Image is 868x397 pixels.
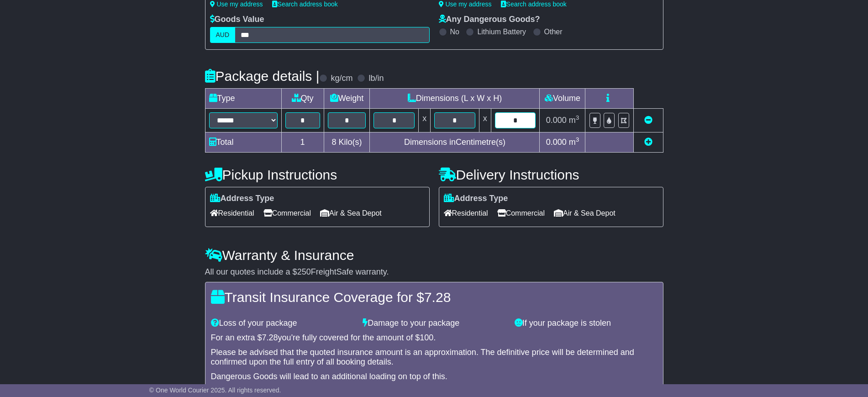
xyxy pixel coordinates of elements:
[281,89,324,109] td: Qty
[569,116,579,125] span: m
[544,27,563,36] label: Other
[210,206,254,220] span: Residential
[205,132,281,153] td: Total
[205,69,320,84] h4: Package details |
[272,0,338,8] a: Search address book
[540,89,585,109] td: Volume
[368,74,384,84] label: lb/in
[210,27,236,43] label: AUD
[644,116,652,125] a: Remove this item
[149,386,281,394] span: © One World Courier 2025. All rights reserved.
[358,318,510,328] div: Damage to your package
[450,27,459,36] label: No
[439,0,492,8] a: Use my address
[424,290,451,305] span: 7.28
[320,206,382,220] span: Air & Sea Depot
[444,206,488,220] span: Residential
[324,89,370,109] td: Weight
[370,132,540,153] td: Dimensions in Centimetre(s)
[546,138,567,147] span: 0.000
[497,206,545,220] span: Commercial
[281,132,324,153] td: 1
[510,318,662,328] div: If your package is stolen
[576,136,579,143] sup: 3
[205,167,430,182] h4: Pickup Instructions
[444,194,508,204] label: Address Type
[263,206,311,220] span: Commercial
[297,267,311,276] span: 250
[211,333,658,343] div: For an extra $ you're fully covered for the amount of $ .
[477,27,526,36] label: Lithium Battery
[210,0,263,8] a: Use my address
[644,138,652,147] a: Add new item
[439,167,663,182] h4: Delivery Instructions
[546,116,567,125] span: 0.000
[262,333,278,342] span: 7.28
[205,248,663,263] h4: Warranty & Insurance
[331,138,336,147] span: 8
[479,109,491,132] td: x
[501,0,567,8] a: Search address book
[210,15,264,25] label: Goods Value
[576,114,579,121] sup: 3
[569,138,579,147] span: m
[554,206,615,220] span: Air & Sea Depot
[210,194,274,204] label: Address Type
[419,109,431,132] td: x
[420,333,433,342] span: 100
[211,348,658,367] div: Please be advised that the quoted insurance amount is an approximation. The definitive price will...
[331,74,352,84] label: kg/cm
[370,89,540,109] td: Dimensions (L x W x H)
[439,15,540,25] label: Any Dangerous Goods?
[205,267,663,277] div: All our quotes include a $ FreightSafe warranty.
[206,318,358,328] div: Loss of your package
[211,372,658,382] div: Dangerous Goods will lead to an additional loading on top of this.
[211,290,658,305] h4: Transit Insurance Coverage for $
[324,132,370,153] td: Kilo(s)
[205,89,281,109] td: Type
